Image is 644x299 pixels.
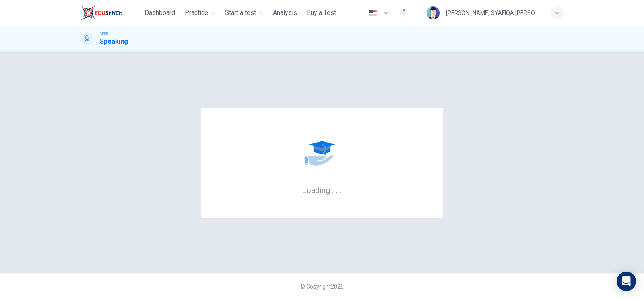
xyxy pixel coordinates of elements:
[270,6,300,20] button: Analysis
[225,8,256,18] span: Start a test
[80,5,123,21] img: ELTC logo
[273,8,297,18] span: Analysis
[427,6,440,19] img: Profile picture
[335,183,338,196] h6: .
[185,8,208,18] span: Practice
[222,6,266,20] button: Start a test
[303,6,339,20] button: Buy a Test
[307,8,336,18] span: Buy a Test
[331,183,334,196] h6: .
[300,283,344,290] span: © Copyright 2025
[100,37,128,46] h1: Speaking
[617,272,636,291] div: Open Intercom Messenger
[182,6,219,20] button: Practice
[141,6,178,20] button: Dashboard
[446,8,541,18] div: [PERSON_NAME] SYAFIQA [PERSON_NAME]
[144,8,175,18] span: Dashboard
[339,183,342,196] h6: .
[100,31,108,37] span: CEFR
[368,10,378,16] img: en
[80,5,141,21] a: ELTC logo
[302,185,342,195] h6: Loading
